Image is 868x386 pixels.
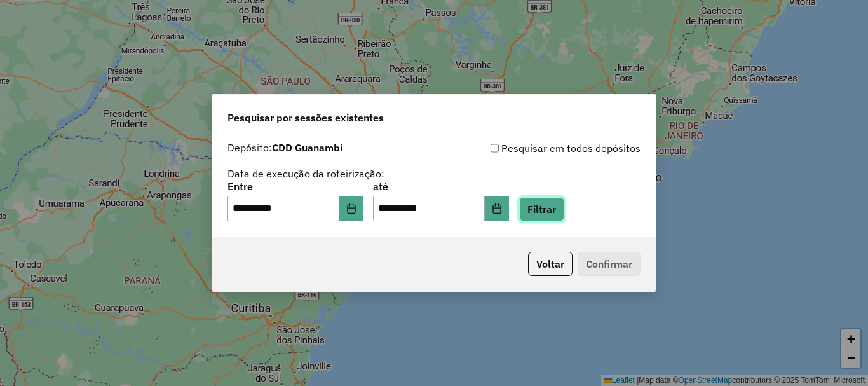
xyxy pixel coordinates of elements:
[434,141,641,156] div: Pesquisar em todos depósitos
[227,110,384,125] span: Pesquisar por sessões existentes
[227,140,342,155] label: Depósito:
[485,196,509,221] button: Choose Date
[519,197,564,221] button: Filtrar
[339,196,363,221] button: Choose Date
[373,179,508,194] label: até
[227,166,384,181] label: Data de execução da roteirização:
[227,179,363,194] label: Entre
[528,252,573,276] button: Voltar
[272,141,342,154] strong: CDD Guanambi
